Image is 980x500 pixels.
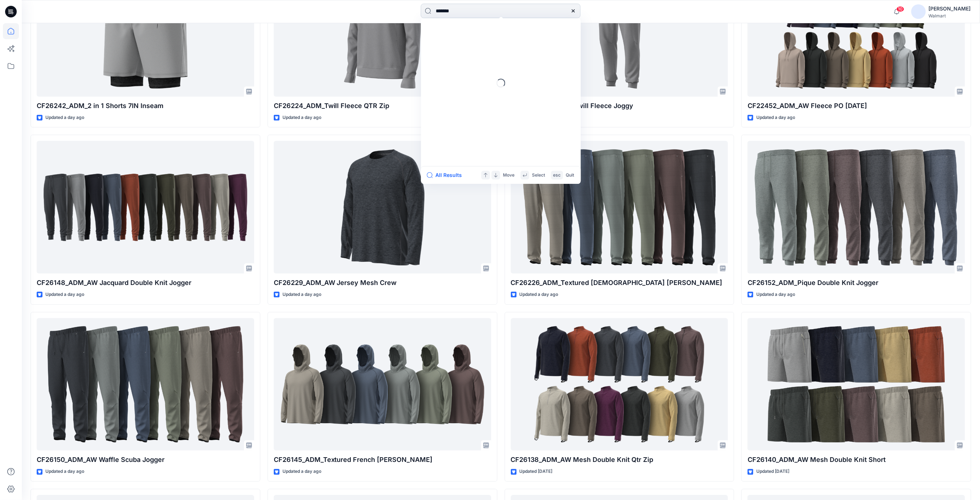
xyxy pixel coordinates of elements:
[756,291,795,298] p: Updated a day ago
[274,318,491,451] a: CF26145_ADM_Textured French Terry PO Hoodie
[274,455,491,465] p: CF26145_ADM_Textured French [PERSON_NAME]
[427,171,467,179] button: All Results
[511,278,728,288] p: CF26226_ADM_Textured [DEMOGRAPHIC_DATA] [PERSON_NAME]
[929,4,971,13] div: [PERSON_NAME]
[911,4,926,19] img: avatar
[553,172,561,179] p: esc
[748,455,965,465] p: CF26140_ADM_AW Mesh Double Knit Short
[503,172,515,179] p: Move
[274,278,491,288] p: CF26229_ADM_AW Jersey Mesh Crew
[37,141,254,273] a: CF26148_ADM_AW Jacquard Double Knit Jogger
[274,101,491,111] p: CF26224_ADM_Twill Fleece QTR Zip
[756,468,789,475] p: Updated [DATE]
[748,141,965,273] a: CF26152_ADM_Pique Double Knit Jogger
[896,6,904,12] span: 10
[37,455,254,465] p: CF26150_ADM_AW Waffle Scuba Jogger
[756,114,795,121] p: Updated a day ago
[45,468,84,475] p: Updated a day ago
[511,141,728,273] a: CF26226_ADM_Textured French Terry Jogger
[748,318,965,451] a: CF26140_ADM_AW Mesh Double Knit Short
[37,278,254,288] p: CF26148_ADM_AW Jacquard Double Knit Jogger
[45,114,84,121] p: Updated a day ago
[748,101,965,111] p: CF22452_ADM_AW Fleece PO [DATE]
[45,291,84,298] p: Updated a day ago
[520,291,558,298] p: Updated a day ago
[511,101,728,111] p: CF26225_ADM_AW Twill Fleece Joggy
[929,13,971,18] div: Walmart
[37,101,254,111] p: CF26242_ADM_2 in 1 Shorts 7IN Inseam
[37,318,254,451] a: CF26150_ADM_AW Waffle Scuba Jogger
[282,291,321,298] p: Updated a day ago
[282,468,321,475] p: Updated a day ago
[511,455,728,465] p: CF26138_ADM_AW Mesh Double Knit Qtr Zip
[520,468,553,475] p: Updated [DATE]
[274,141,491,273] a: CF26229_ADM_AW Jersey Mesh Crew
[748,278,965,288] p: CF26152_ADM_Pique Double Knit Jogger
[282,114,321,121] p: Updated a day ago
[532,172,545,179] p: Select
[511,318,728,451] a: CF26138_ADM_AW Mesh Double Knit Qtr Zip
[566,172,574,179] p: Quit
